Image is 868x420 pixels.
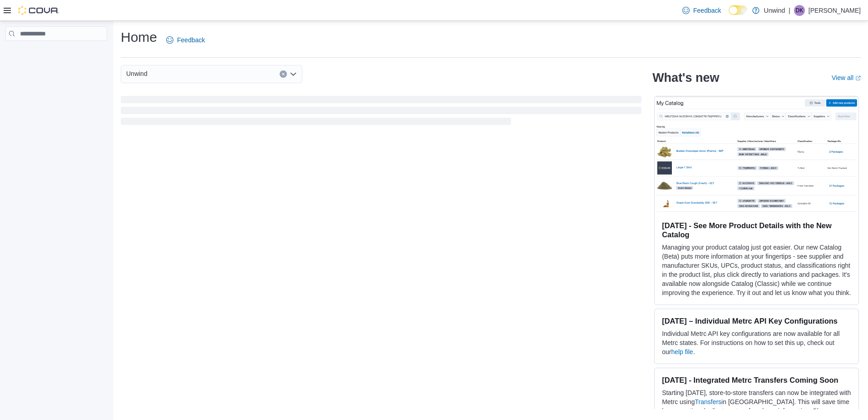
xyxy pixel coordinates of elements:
[796,5,804,16] span: DK
[662,221,851,239] h3: [DATE] - See More Product Details with the New Catalog
[280,70,287,78] button: Clear input
[794,5,805,16] div: Daniel Kolden
[809,5,861,16] p: [PERSON_NAME]
[693,6,721,15] span: Feedback
[662,316,851,325] h3: [DATE] – Individual Metrc API Key Configurations
[789,5,790,16] p: |
[662,375,851,385] h3: [DATE] - Integrated Metrc Transfers Coming Soon
[121,28,157,46] h1: Home
[671,348,693,355] a: help file
[652,70,719,85] h2: What's new
[695,398,722,405] a: Transfers
[290,70,297,78] button: Open list of options
[126,68,148,79] span: Unwind
[18,6,59,15] img: Cova
[662,329,851,356] p: Individual Metrc API key configurations are now available for all Metrc states. For instructions ...
[855,75,861,81] svg: External link
[832,74,861,81] a: View allExternal link
[662,243,851,297] p: Managing your product catalog just got easier. Our new Catalog (Beta) puts more information at yo...
[764,5,785,16] p: Unwind
[679,1,725,20] a: Feedback
[177,35,205,45] span: Feedback
[121,98,641,127] span: Loading
[163,31,208,49] a: Feedback
[5,43,107,65] nav: Complex example
[729,5,748,15] input: Dark Mode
